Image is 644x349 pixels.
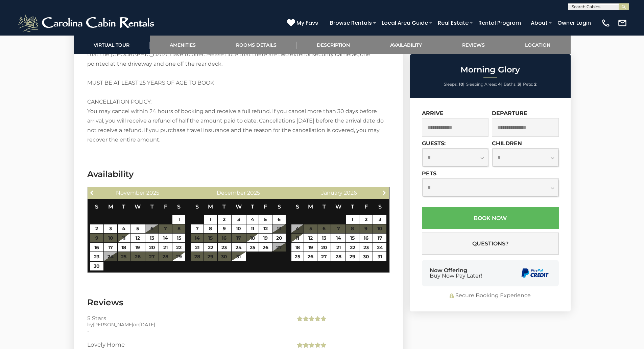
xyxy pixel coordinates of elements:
[172,233,185,243] td: $355
[527,17,551,29] a: About
[246,224,259,234] td: $179
[232,215,246,224] a: 3
[373,234,386,242] a: 17
[90,190,95,195] span: Previous
[246,234,259,242] a: 18
[87,342,286,348] h3: Lovely Home
[222,203,226,210] span: Tuesday
[164,203,167,210] span: Friday
[331,243,346,252] td: $160
[291,252,304,261] a: 25
[259,224,272,233] a: 12
[359,233,373,243] td: $520
[346,215,359,224] a: 1
[232,252,246,261] a: 31
[317,252,331,261] td: $160
[231,252,246,261] td: $725
[74,36,150,54] a: Virtual Tour
[217,243,231,252] td: $440
[232,243,246,252] a: 24
[150,36,216,54] a: Amenities
[236,203,242,210] span: Wednesday
[159,233,172,243] td: $390
[259,234,272,242] a: 19
[359,243,373,252] td: $331
[321,190,342,196] span: January
[504,82,517,87] span: Baths:
[601,18,611,28] img: phone-regular-white.png
[130,243,145,252] a: 19
[145,233,159,243] td: $255
[466,80,502,89] li: |
[90,252,104,261] td: $327
[359,215,373,224] a: 2
[90,243,103,252] a: 16
[304,243,317,252] a: 19
[346,233,359,243] td: $240
[373,233,387,243] td: $589
[130,233,145,243] td: $160
[204,215,217,224] a: 1
[218,224,231,233] a: 9
[90,262,103,270] a: 30
[272,215,286,224] a: 6
[90,243,104,252] td: $209
[118,224,130,233] a: 4
[204,224,217,233] a: 8
[291,233,304,243] td: $243
[218,243,231,252] a: 23
[195,203,199,210] span: Sunday
[87,321,286,328] div: by on
[442,36,505,54] a: Reviews
[104,243,117,252] a: 17
[90,252,103,261] a: 23
[344,190,357,196] span: 2026
[272,234,286,242] a: 20
[291,243,304,252] td: $466
[335,203,341,210] span: Wednesday
[204,243,217,252] a: 22
[17,13,157,33] img: White-1-2.png
[87,168,390,180] h3: Availability
[331,243,345,252] a: 21
[95,203,98,210] span: Sunday
[231,224,246,234] td: $160
[331,252,345,261] a: 28
[296,19,318,27] span: My Favs
[308,203,313,210] span: Monday
[130,234,145,242] a: 12
[90,224,103,233] a: 2
[172,215,185,224] td: $350
[87,315,286,321] h3: 5 Stars
[304,233,317,243] td: $160
[247,190,260,196] span: 2025
[422,170,436,177] label: Pets
[93,322,133,328] span: [PERSON_NAME]
[218,215,231,224] a: 2
[217,215,231,224] td: $168
[346,234,359,242] a: 15
[139,322,155,328] span: [DATE]
[317,243,331,252] a: 20
[259,224,272,234] td: $308
[150,203,154,210] span: Thursday
[518,82,520,87] strong: 3
[278,203,281,210] span: Saturday
[378,203,382,210] span: Saturday
[459,82,463,87] strong: 10
[492,110,527,116] label: Departure
[259,215,272,224] td: $317
[118,243,130,252] td: $160
[246,243,259,252] td: $535
[359,243,373,252] a: 23
[523,82,533,87] span: Pets:
[217,190,246,196] span: December
[246,215,259,224] a: 4
[422,140,446,147] label: Guests:
[216,36,297,54] a: Rooms Details
[246,233,259,243] td: $190
[172,234,185,242] a: 15
[331,252,346,261] td: $160
[304,252,317,261] a: 26
[122,203,125,210] span: Tuesday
